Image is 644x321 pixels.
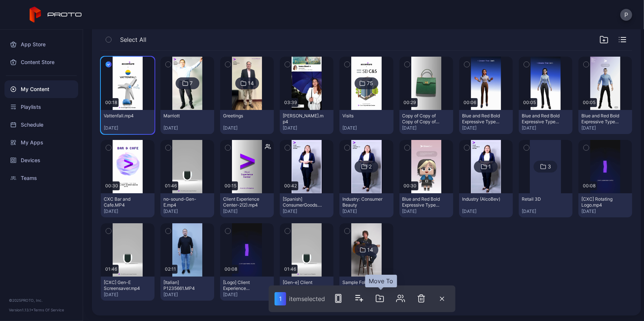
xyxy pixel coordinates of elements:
div: [DATE] [342,208,390,214]
span: Version 1.13.1 • [9,308,33,312]
button: Industry: Consumer Beauty[DATE] [339,193,393,217]
a: Content Store [4,53,78,71]
button: Blue and Red Bold Expressive Type Gadgets Static Snapchat Snap Ad-3.mp4[DATE] [459,110,513,134]
div: Blue and Red Bold Expressive Type Gadgets Static Snapchat Snap Ad-3.mp4 [462,113,503,125]
div: [DATE] [223,208,271,214]
div: no-sound-Gen-E.mp4 [163,196,204,208]
a: Schedule [4,116,78,134]
div: [DATE] [581,125,629,131]
button: [CXC] Gen-E Screensaver.mp4[DATE] [101,277,155,301]
button: P [620,9,632,21]
div: Client Experience Center-2(2).mp4 [223,196,264,208]
button: [Gen-e] Client Experience Studio.mp4[DATE] [280,277,333,301]
span: Select All [120,35,146,44]
a: Playlists [4,98,78,116]
div: 75 [367,80,373,87]
div: Industry: Consumer Beauty [342,196,383,208]
div: IVANA.mp4 [283,113,323,125]
a: Terms Of Service [33,308,64,312]
button: Copy of Copy of Copy of Copy of Client Experience Center (1).mp4[DATE] [399,110,453,134]
div: 7 [190,80,193,87]
div: item selected [289,295,325,302]
div: [Spanish] ConsumerGoods.mp4 [283,196,323,208]
div: Retail 3D [522,196,562,202]
div: [DATE] [342,125,390,131]
div: [Italian] P1235661.MP4 [163,280,204,291]
div: [DATE] [163,125,211,131]
a: My Apps [4,134,78,151]
a: Devices [4,151,78,169]
div: CXC Bar and Cafe.MP4 [104,196,145,208]
button: Blue and Red Bold Expressive Type Gadgets Static Snapchat Snap Ad-4.mp4[DATE] [399,193,453,217]
div: Vattenfall.mp4 [104,113,145,119]
button: [PERSON_NAME].mp4[DATE] [280,110,333,134]
button: Industry (AlcoBev)[DATE] [459,193,513,217]
button: Marriott[DATE] [160,110,214,134]
div: Marriott [163,113,204,119]
button: no-sound-Gen-E.mp4[DATE] [160,193,214,217]
div: Blue and Red Bold Expressive Type Gadgets Static Snapchat Snap Ad.mp4 [522,113,562,125]
div: 1 [488,163,491,170]
button: [Logo] Client Experience Studio.mp4[DATE] [220,277,274,301]
div: [DATE] [163,208,211,214]
button: Sample Folder[DATE] [339,277,393,301]
div: © 2025 PROTO, Inc. [9,297,74,303]
div: [Gen-e] Client Experience Studio.mp4 [283,280,323,291]
div: [CXC] Rotating Logo.mp4 [581,196,622,208]
button: Visits[DATE] [339,110,393,134]
button: Blue and Red Bold Expressive Type Gadgets Static Snapchat Snap Ad.mp4[DATE] [519,110,572,134]
div: [DATE] [104,125,152,131]
div: [DATE] [462,208,510,214]
a: App Store [4,36,78,53]
button: Greetings[DATE] [220,110,274,134]
button: Blue and Red Bold Expressive Type Gadgets Static Snapchat Snap Ad-2.mp4[DATE] [578,110,632,134]
div: [DATE] [223,125,271,131]
div: 3 [548,163,551,170]
a: Teams [4,169,78,187]
div: [DATE] [581,208,629,214]
div: Visits [342,113,383,119]
div: [DATE] [283,208,331,214]
div: [Logo] Client Experience Studio.mp4 [223,280,264,291]
div: [DATE] [522,125,570,131]
div: [DATE] [104,208,152,214]
div: [DATE] [402,208,450,214]
div: [DATE] [223,292,271,298]
div: Blue and Red Bold Expressive Type Gadgets Static Snapchat Snap Ad-4.mp4 [402,196,443,208]
button: [CXC] Rotating Logo.mp4[DATE] [578,193,632,217]
button: Client Experience Center-2(2).mp4[DATE] [220,193,274,217]
div: 14 [248,80,254,87]
div: Industry (AlcoBev) [462,196,503,202]
div: 2 [369,163,372,170]
div: [DATE] [462,125,510,131]
div: [DATE] [402,125,450,131]
div: Copy of Copy of Copy of Copy of Client Experience Center (1).mp4 [402,113,443,125]
div: Move To [365,275,397,287]
div: [DATE] [104,292,152,298]
button: [Spanish] ConsumerGoods.mp4[DATE] [280,193,333,217]
button: CXC Bar and Cafe.MP4[DATE] [101,193,155,217]
div: [CXC] Gen-E Screensaver.mp4 [104,280,145,291]
button: Retail 3D[DATE] [519,193,572,217]
div: [DATE] [163,292,211,298]
div: [DATE] [522,208,570,214]
div: 14 [367,247,373,253]
button: Vattenfall.mp4[DATE] [101,110,155,134]
div: [DATE] [283,125,331,131]
div: Blue and Red Bold Expressive Type Gadgets Static Snapchat Snap Ad-2.mp4 [581,113,622,125]
div: Greetings [223,113,264,119]
a: My Content [4,80,78,98]
button: [Italian] P1235661.MP4[DATE] [160,277,214,301]
div: Sample Folder [342,280,383,285]
div: 1 [275,292,286,305]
